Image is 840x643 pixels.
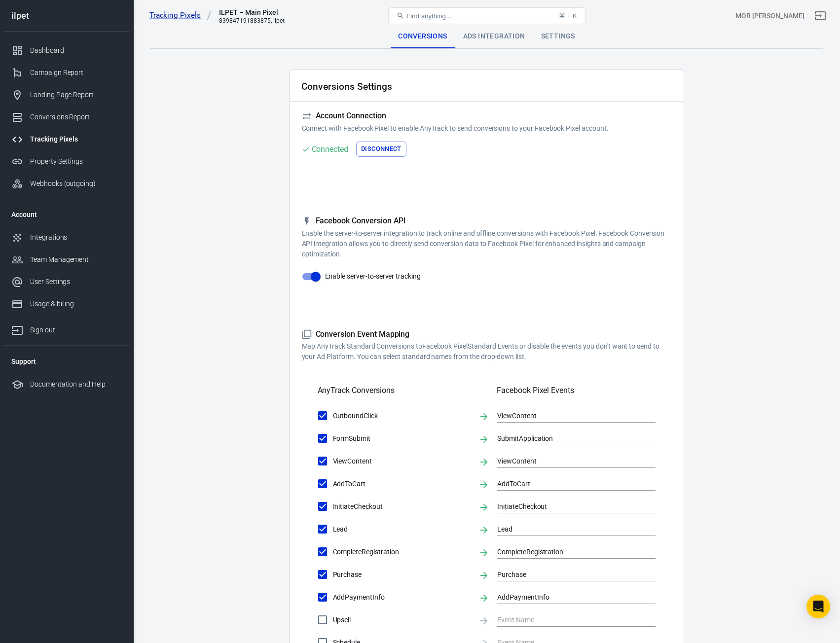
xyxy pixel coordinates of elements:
[30,379,122,390] div: Documentation and Help
[318,386,395,395] h5: AnyTrack Conversions
[3,39,130,62] a: Dashboard
[333,615,471,625] span: Upsell
[3,271,130,293] a: User Settings
[333,456,471,466] span: ViewContent
[30,254,122,265] div: Team Management
[301,81,392,92] h2: Conversions Settings
[3,203,130,226] li: Account
[302,228,672,259] p: Enable the server-to-server integration to track online and offline conversions with Facebook Pix...
[455,25,533,48] div: Ads Integration
[3,150,130,173] a: Property Settings
[333,411,471,421] span: OutboundClick
[497,591,641,603] input: Event Name
[30,325,122,335] div: Sign out
[312,143,349,155] div: Connected
[3,84,130,106] a: Landing Page Report
[806,595,830,618] div: Open Intercom Messenger
[533,25,583,48] div: Settings
[30,156,122,167] div: Property Settings
[30,45,122,56] div: Dashboard
[390,25,455,48] div: Conversions
[3,350,130,373] li: Support
[497,409,641,422] input: Event Name
[302,329,672,340] h5: Conversion Event Mapping
[30,277,122,287] div: User Settings
[497,386,656,395] h5: Facebook Pixel Events
[219,7,284,17] div: ILPET – Main Pixel
[406,12,451,20] span: Find anything...
[30,134,122,144] div: Tracking Pixels
[3,226,130,249] a: Integrations
[3,128,130,150] a: Tracking Pixels
[735,11,804,21] div: Account id: MBZuPSxE
[333,433,471,444] span: FormSubmit
[302,123,672,134] p: Connect with Facebook Pixel to enable AnyTrack to send conversions to your Facebook Pixel account.
[3,315,130,341] a: Sign out
[3,11,130,20] div: ilpet
[325,271,421,282] span: Enable server-to-server tracking
[497,477,641,490] input: Event Name
[30,299,122,309] div: Usage & billing
[302,341,672,362] p: Map AnyTrack Standard Conversions to Facebook Pixel Standard Events or disable the events you don...
[388,7,585,24] button: Find anything...⌘ + K
[149,10,212,21] a: Tracking Pixels
[497,500,641,512] input: Event Name
[3,249,130,271] a: Team Management
[30,90,122,100] div: Landing Page Report
[497,523,641,535] input: Event Name
[3,173,130,195] a: Webhooks (outgoing)
[333,592,471,603] span: AddPaymentInfo
[30,179,122,189] div: Webhooks (outgoing)
[333,547,471,557] span: CompleteRegistration
[497,545,641,558] input: Event Name
[497,568,641,580] input: Event Name
[219,17,284,24] div: 839847191883875, ilpet
[3,106,130,128] a: Conversions Report
[333,479,471,489] span: AddToCart
[30,232,122,243] div: Integrations
[333,570,471,580] span: Purchase
[559,12,577,20] div: ⌘ + K
[302,216,672,226] h5: Facebook Conversion API
[333,501,471,512] span: InitiateCheckout
[30,68,122,78] div: Campaign Report
[497,432,641,444] input: Event Name
[333,524,471,535] span: Lead
[356,142,406,157] button: Disconnect
[30,112,122,122] div: Conversions Report
[3,293,130,315] a: Usage & billing
[808,4,832,28] a: Sign out
[497,455,641,467] input: Event Name
[497,613,641,626] input: Event Name
[302,111,672,121] h5: Account Connection
[3,62,130,84] a: Campaign Report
